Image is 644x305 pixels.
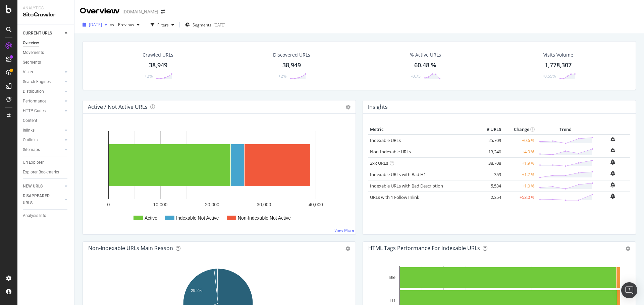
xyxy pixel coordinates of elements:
[115,22,134,27] span: Previous
[370,149,411,155] a: Non-Indexable URLs
[273,52,310,58] div: Discovered URLs
[23,11,69,19] div: SiteCrawler
[23,78,63,85] a: Search Engines
[23,146,40,153] div: Sitemaps
[23,127,63,134] a: Inlinks
[626,246,630,251] div: gear
[110,22,115,27] span: vs
[370,183,443,189] a: Indexable URLs with Bad Description
[476,180,503,192] td: 5,534
[411,73,421,79] div: -0.75
[23,117,69,124] a: Content
[143,52,173,58] div: Crawled URLs
[23,59,41,66] div: Segments
[370,194,419,200] a: URLs with 1 Follow Inlink
[370,137,401,143] a: Indexable URLs
[390,299,396,303] text: H1
[88,125,348,229] svg: A chart.
[543,52,573,58] div: Visits Volume
[503,146,536,157] td: +4.9 %
[213,22,225,28] div: [DATE]
[476,146,503,157] td: 13,240
[23,88,63,95] a: Distribution
[23,49,69,56] a: Movements
[23,193,63,207] a: DISAPPEARED URLS
[368,245,480,251] div: HTML Tags Performance for Indexable URLs
[23,169,59,176] div: Explorer Bookmarks
[388,275,396,280] text: Title
[23,137,38,144] div: Outlinks
[149,61,167,70] div: 38,949
[80,5,120,17] div: Overview
[414,61,436,70] div: 60.48 %
[193,22,211,28] span: Segments
[23,69,33,76] div: Visits
[610,137,615,142] div: bell-plus
[23,69,63,76] a: Visits
[545,61,572,70] div: 1,778,307
[191,288,202,293] text: 29.2%
[23,30,63,37] a: CURRENT URLS
[23,183,63,190] a: NEW URLS
[205,202,219,207] text: 20,000
[610,171,615,176] div: bell-plus
[23,59,69,66] a: Segments
[23,5,69,11] div: Analytics
[182,19,228,30] button: Segments[DATE]
[23,137,63,144] a: Outlinks
[23,212,69,219] a: Analysis Info
[145,73,153,79] div: +2%
[503,157,536,169] td: +1.9 %
[503,169,536,180] td: +1.7 %
[23,30,52,37] div: CURRENT URLS
[107,202,110,207] text: 0
[148,19,177,30] button: Filters
[23,193,57,207] div: DISAPPEARED URLS
[23,146,63,153] a: Sitemaps
[23,107,46,115] div: HTTP Codes
[23,98,63,105] a: Performance
[88,245,173,251] div: Non-Indexable URLs Main Reason
[410,52,441,58] div: % Active URLs
[610,194,615,199] div: bell-plus
[23,169,69,176] a: Explorer Bookmarks
[476,192,503,203] td: 2,354
[122,8,158,15] div: [DOMAIN_NAME]
[476,125,503,135] th: # URLS
[23,159,69,166] a: Url Explorer
[238,215,291,221] text: Non-Indexable Not Active
[115,19,142,30] button: Previous
[278,73,286,79] div: +2%
[610,182,615,187] div: bell-plus
[23,40,69,47] a: Overview
[346,105,351,109] i: Options
[23,78,51,85] div: Search Engines
[610,148,615,153] div: bell-plus
[309,202,323,207] text: 40,000
[345,246,350,251] div: gear
[370,160,388,166] a: 2xx URLs
[23,49,44,56] div: Movements
[476,157,503,169] td: 38,708
[23,107,63,115] a: HTTP Codes
[157,22,169,28] div: Filters
[536,125,595,135] th: Trend
[542,73,556,79] div: +0.55%
[145,215,157,221] text: Active
[23,88,44,95] div: Distribution
[368,102,388,111] h4: Insights
[282,61,301,70] div: 38,949
[23,127,35,134] div: Inlinks
[503,192,536,203] td: +53.0 %
[370,171,426,177] a: Indexable URLs with Bad H1
[503,125,536,135] th: Change
[88,102,148,111] h4: Active / Not Active URLs
[503,180,536,192] td: +1.0 %
[621,282,637,298] div: Open Intercom Messenger
[176,215,219,221] text: Indexable Not Active
[257,202,271,207] text: 30,000
[368,125,476,135] th: Metric
[23,183,43,190] div: NEW URLS
[153,202,168,207] text: 10,000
